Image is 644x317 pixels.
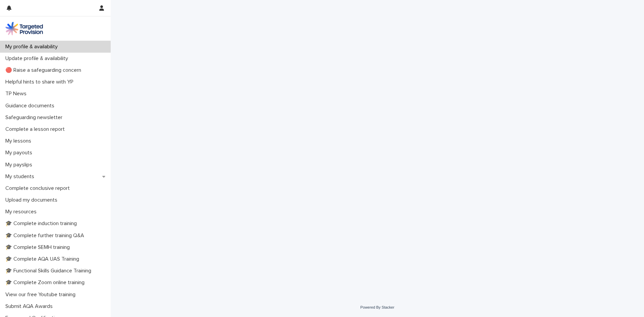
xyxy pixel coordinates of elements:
[3,103,60,109] p: Guidance documents
[3,150,38,156] p: My payouts
[3,303,58,310] p: Submit AQA Awards
[360,305,394,309] a: Powered By Stacker
[3,292,81,298] p: View our free Youtube training
[3,67,87,73] p: 🔴 Raise a safeguarding concern
[3,209,42,215] p: My resources
[3,220,82,227] p: 🎓 Complete induction training
[3,44,63,50] p: My profile & availability
[3,197,63,203] p: Upload my documents
[3,79,79,85] p: Helpful hints to share with YP
[3,268,97,274] p: 🎓 Functional Skills Guidance Training
[3,126,70,133] p: Complete a lesson report
[3,256,85,262] p: 🎓 Complete AQA UAS Training
[3,173,40,180] p: My students
[3,55,73,62] p: Update profile & availability
[3,114,68,121] p: Safeguarding newsletter
[3,138,37,144] p: My lessons
[3,244,75,251] p: 🎓 Complete SEMH training
[3,162,38,168] p: My payslips
[3,185,75,192] p: Complete conclusive report
[3,232,90,239] p: 🎓 Complete further training Q&A
[3,279,90,286] p: 🎓 Complete Zoom online training
[5,22,43,35] img: M5nRWzHhSzIhMunXDL62
[3,91,32,97] p: TP News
